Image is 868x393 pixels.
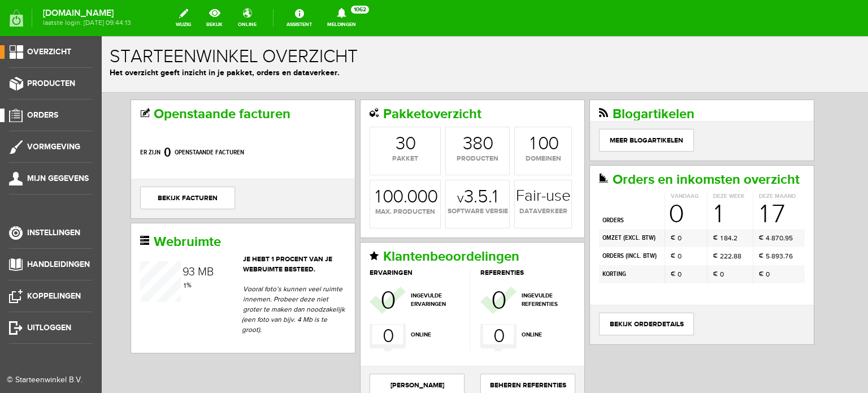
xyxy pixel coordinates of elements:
a: bekijk facturen [38,150,133,173]
div: 1 [619,197,621,207]
span: 0 [389,251,404,278]
h2: Blogartikelen [497,71,703,85]
div: 3 [294,99,303,117]
h2: Openstaande facturen [38,71,244,85]
span: , [682,197,683,205]
p: Er zijn openstaande facturen [38,106,244,127]
span: . [302,150,306,171]
span: laatste login: [DATE] 09:44:13 [43,20,131,26]
div: 0 [325,152,336,170]
span: 0 [567,165,581,191]
span: pakket [268,118,338,128]
span: % [81,245,90,253]
span: MB [96,229,112,243]
h1: Starteenwinkel overzicht [8,11,758,31]
span: Mijn gegevens [27,174,89,183]
span: domeinen [413,118,470,128]
span: 0 [576,197,580,207]
strong: 0 [62,109,70,124]
div: 0 [305,152,316,170]
span: Vormgeving [27,142,80,152]
div: 9 [674,215,678,225]
header: Je hebt 1 procent van je webruimte besteed. [38,218,244,239]
span: ingevulde ervaringen [309,256,361,273]
span: Instellingen [27,228,80,237]
td: omzet ( ) [497,193,563,211]
div: 8 [371,99,381,117]
div: 7 [670,165,683,191]
td: orders [497,165,563,193]
div: 3 [678,215,682,225]
a: Assistent [280,6,319,31]
div: 1 [274,152,279,170]
div: 3 [361,99,371,117]
span: Koppelingen [27,291,81,301]
strong: 3.5.1 [355,152,396,170]
span: producten [344,118,407,128]
a: Beheren Referenties [379,338,474,360]
div: 2 [622,215,626,225]
span: Orders [27,110,58,120]
h2: Klantenbeoordelingen [268,213,474,228]
a: Meldingen1062 [320,6,363,31]
td: korting [497,229,563,247]
span: max. producten [268,171,338,181]
span: 0 [281,288,292,312]
span: Uitloggen [27,323,71,332]
span: software versie [344,170,407,180]
span: Producten [27,79,75,88]
a: bekijk [199,6,229,31]
a: bekijk orderdetails [497,277,592,299]
a: online [231,6,263,31]
div: 2 [626,215,630,225]
div: 1 [658,165,666,191]
div: 0 [291,152,302,170]
h3: ervaringen [268,233,368,240]
div: 8 [622,197,626,207]
span: . [668,197,670,205]
span: Overzicht [27,47,71,57]
span: 1 [81,244,85,254]
th: Deze maand [651,156,703,165]
th: Deze week [605,156,651,165]
span: 1062 [351,6,369,14]
span: 0 [664,233,668,243]
span: v [355,154,362,170]
div: 0 [381,99,392,117]
div: 0 [678,197,682,207]
div: 0 [315,152,326,170]
div: 5 [664,215,668,225]
div: 1 [428,99,434,117]
div: 1 [613,165,620,191]
span: . [668,215,670,223]
strong: [DOMAIN_NAME] [43,10,131,16]
span: ingevulde referenties [420,256,472,273]
div: 9 [683,197,687,207]
div: 2 [632,197,636,207]
div: 6 [687,215,691,225]
div: 2 [618,215,622,225]
strong: Fair-use [414,152,469,168]
span: 0 [576,233,580,243]
span: 0 [392,288,402,312]
div: 3 [87,230,93,241]
div: 5 [687,197,691,207]
div: 8 [670,215,674,225]
h3: referenties [379,233,472,240]
div: 7 [683,215,687,225]
span: dataverkeer [413,170,470,180]
span: 0 [279,251,293,278]
div: 4 [626,197,630,207]
a: [PERSON_NAME] [268,338,363,360]
a: wijzig [169,6,198,31]
div: 8 [636,215,640,225]
div: 4 [664,197,668,207]
b: excl. BTW [523,197,552,206]
h2: Pakketoverzicht [268,71,474,85]
p: Vooral foto’s kunnen veel ruimte innemen. Probeer deze niet groter te maken dan noodzakelijk (een... [140,248,244,299]
h2: Webruimte [38,198,244,213]
div: 7 [674,197,677,207]
h2: Orders en inkomsten overzicht [497,136,703,151]
th: Vandaag [563,156,605,165]
div: 8 [632,215,636,225]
